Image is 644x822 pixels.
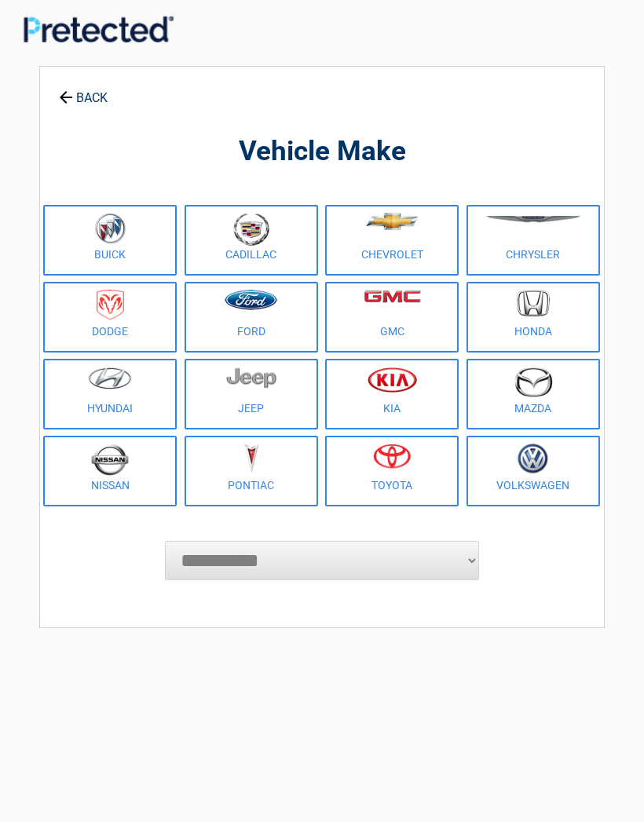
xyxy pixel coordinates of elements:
a: BACK [56,77,111,104]
img: gmc [364,290,421,303]
a: Pontiac [185,436,318,506]
a: Honda [467,282,600,353]
a: Cadillac [185,205,318,276]
img: pontiac [243,444,259,473]
a: Hyundai [43,359,177,429]
a: Volkswagen [467,436,600,506]
img: volkswagen [518,444,548,474]
img: chevrolet [366,213,419,230]
img: honda [517,290,550,317]
img: nissan [91,444,129,476]
img: jeep [226,367,276,389]
a: Kia [325,359,459,429]
img: kia [368,367,417,393]
a: Nissan [43,436,177,506]
img: ford [225,290,277,310]
img: chrysler [485,216,581,223]
a: GMC [325,282,459,353]
img: toyota [373,444,411,469]
img: hyundai [88,367,132,389]
a: Jeep [185,359,318,429]
img: buick [95,213,126,244]
a: Mazda [467,359,600,429]
a: Buick [43,205,177,276]
a: Chevrolet [325,205,459,276]
h2: Vehicle Make [48,133,596,170]
a: Ford [185,282,318,353]
a: Dodge [43,282,177,353]
img: Main Logo [24,16,174,43]
img: cadillac [233,213,269,246]
a: Toyota [325,436,459,506]
img: mazda [514,367,553,397]
a: Chrysler [467,205,600,276]
img: dodge [97,290,124,320]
